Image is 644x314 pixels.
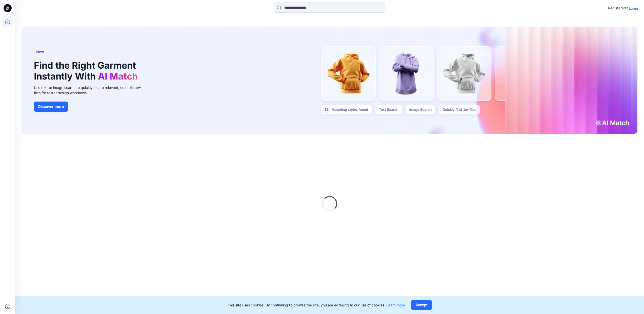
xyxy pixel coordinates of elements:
[34,102,68,112] button: Discover more
[608,5,628,11] p: Registered?
[34,85,148,95] div: Use text or image search to quickly locate relevant, editable .bw files for faster design workflows.
[34,60,140,82] h1: Find the Right Garment Instantly With
[629,6,638,11] p: Login
[98,71,138,82] span: AI Match
[36,49,44,55] span: New
[386,303,405,307] a: Learn more
[411,300,432,310] button: Accept
[228,302,405,308] p: This site uses cookies. By continuing to browse the site, you are agreeing to our use of cookies.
